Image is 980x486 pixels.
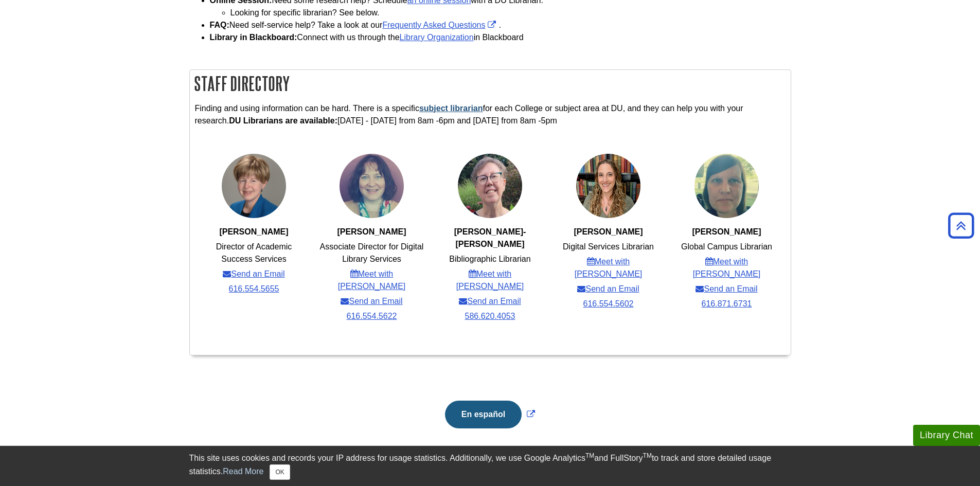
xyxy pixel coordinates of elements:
[337,227,406,236] strong: [PERSON_NAME]
[555,256,662,280] a: Meet with [PERSON_NAME]
[210,19,791,31] li: Need self-service help? Take a look at our .
[219,227,288,236] strong: [PERSON_NAME]
[382,21,498,29] a: Link opens in new window
[229,116,337,125] strong: DU Librarians are available:
[696,283,757,295] a: Send an Email
[585,452,594,459] sup: TM
[673,256,780,280] a: Meet with [PERSON_NAME]
[643,452,652,459] sup: TM
[341,295,402,308] a: Send an Email
[318,268,425,293] a: Meet with [PERSON_NAME]
[230,7,791,19] li: Looking for specific librarian? See below.
[210,33,297,42] strong: Library in Blackboard:
[445,401,522,428] button: En español
[449,253,530,265] li: Bibliographic Librarian
[318,241,425,265] li: Associate Director for Digital Library Services
[583,298,634,310] a: 616.554.5602
[681,241,772,253] li: Global Campus Librarian
[563,241,654,253] li: Digital Services Librarian
[945,219,977,232] a: Back to Top
[195,102,786,127] p: Finding and using information can be hard. There is a specific for each College or subject area a...
[223,268,284,280] a: Send an Email
[210,31,791,44] li: Connect with us through the in Blackboard
[189,452,791,480] div: This site uses cookies and records your IP address for usage statistics. Additionally, we use Goo...
[465,310,515,322] a: 586.620.4053
[459,295,521,308] a: Send an Email
[229,283,279,295] a: 616.554.5655
[692,227,761,236] strong: [PERSON_NAME]
[347,310,397,322] a: 616.554.5622
[400,33,474,42] a: Library Organization
[913,425,980,446] button: Library Chat
[702,298,752,310] a: 616.871.6731
[419,104,483,113] a: subject librarian
[574,227,643,236] span: [PERSON_NAME]
[454,227,526,248] strong: [PERSON_NAME]-[PERSON_NAME]
[437,268,543,293] a: Meet with [PERSON_NAME]
[577,283,639,295] a: Send an Email
[210,21,229,29] strong: FAQ:
[223,467,263,476] a: Read More
[442,410,538,419] a: Link opens in new window
[270,464,290,480] button: Close
[190,70,791,97] h2: Staff Directory
[201,241,307,265] li: Director of Academic Success Services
